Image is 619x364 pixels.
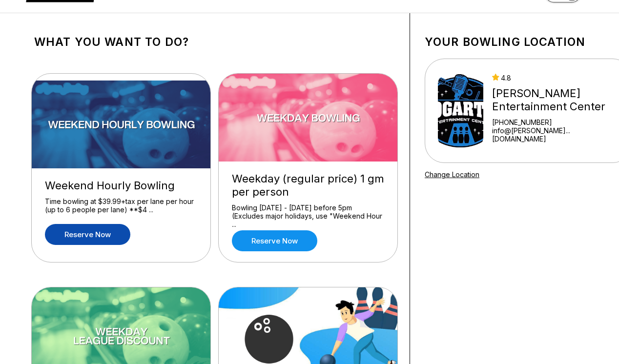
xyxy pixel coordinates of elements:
div: [PERSON_NAME] Entertainment Center [492,87,619,113]
a: info@[PERSON_NAME]...[DOMAIN_NAME] [492,126,619,143]
div: Time bowling at $39.99+tax per lane per hour (up to 6 people per lane) **$4 ... [45,197,197,214]
div: Weekend Hourly Bowling [45,179,197,192]
div: [PHONE_NUMBER] [492,118,619,126]
img: Weekday (regular price) 1 gm per person [219,74,398,162]
div: Weekday (regular price) 1 gm per person [232,172,384,199]
a: Reserve now [232,230,317,251]
a: Reserve now [45,224,130,245]
h1: What you want to do? [34,35,395,49]
div: 4.8 [492,74,619,82]
img: Weekend Hourly Bowling [32,81,211,168]
div: Bowling [DATE] - [DATE] before 5pm (Excludes major holidays, use "Weekend Hour ... [232,203,384,221]
img: Bogart's Entertainment Center [438,74,483,147]
a: Change Location [425,170,479,179]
